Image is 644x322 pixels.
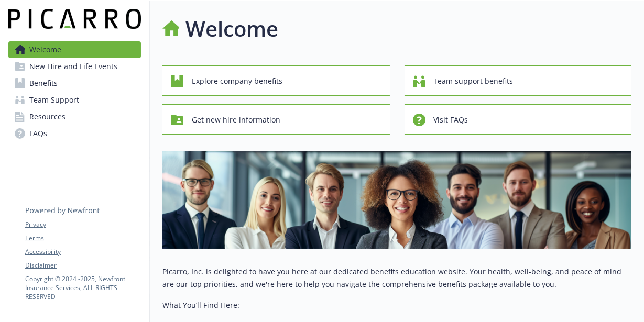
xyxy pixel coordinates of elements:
[29,58,117,75] span: New Hire and Life Events
[25,247,140,257] a: Accessibility
[29,125,47,142] span: FAQs
[8,125,141,142] a: FAQs
[29,108,66,125] span: Resources
[192,71,282,91] span: Explore company benefits
[405,65,632,96] button: Team support benefits
[434,71,514,91] span: Team support benefits
[25,261,140,270] a: Disclaimer
[8,41,141,58] a: Welcome
[434,110,468,130] span: Visit FAQs
[405,104,632,135] button: Visit FAQs
[29,92,79,108] span: Team Support
[29,41,61,58] span: Welcome
[185,13,278,45] h1: Welcome
[192,110,280,130] span: Get new hire information
[162,65,390,96] button: Explore company benefits
[25,220,140,229] a: Privacy
[8,92,141,108] a: Team Support
[162,104,390,135] button: Get new hire information
[8,58,141,75] a: New Hire and Life Events
[162,299,631,312] p: What You’ll Find Here:
[25,274,140,301] p: Copyright © 2024 - 2025 , Newfront Insurance Services, ALL RIGHTS RESERVED
[8,108,141,125] a: Resources
[25,234,140,243] a: Terms
[162,151,631,249] img: overview page banner
[29,75,58,92] span: Benefits
[162,265,631,291] p: Picarro, Inc. is delighted to have you here at our dedicated benefits education website. Your hea...
[8,75,141,92] a: Benefits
